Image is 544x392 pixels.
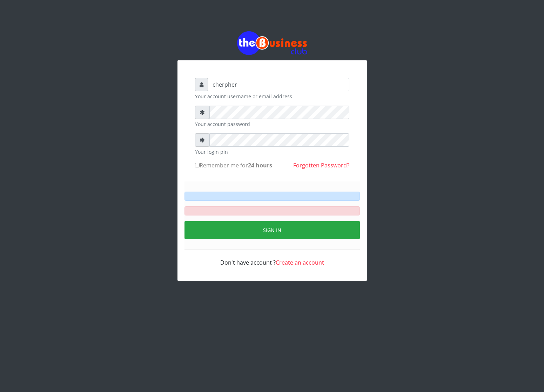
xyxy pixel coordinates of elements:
[195,250,349,267] div: Don't have account ?
[195,120,349,128] small: Your account password
[195,93,349,100] small: Your account username or email address
[195,148,349,155] small: Your login pin
[195,163,200,167] input: Remember me for24 hours
[184,221,360,239] button: Sign in
[208,78,349,91] input: Username or email address
[293,161,349,169] a: Forgotten Password?
[195,161,272,170] label: Remember me for
[248,161,272,169] b: 24 hours
[276,259,324,266] a: Create an account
